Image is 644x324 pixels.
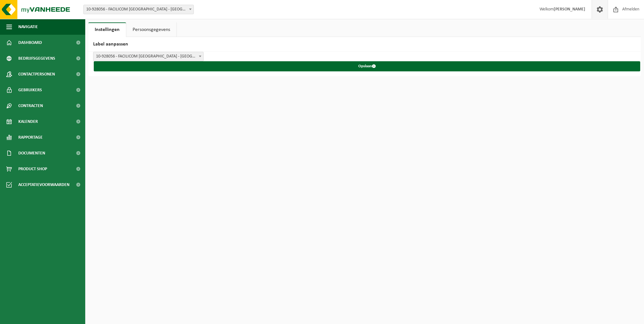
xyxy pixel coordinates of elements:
span: Contactpersonen [18,66,55,82]
span: 10-928056 - FACILICOM NV - ANTWERPEN [93,52,203,61]
span: Documenten [18,145,45,161]
strong: [PERSON_NAME] [554,7,585,12]
span: Product Shop [18,161,47,177]
span: Bedrijfsgegevens [18,51,55,66]
span: Dashboard [18,35,42,51]
h2: Label aanpassen [88,37,641,52]
span: Navigatie [18,19,38,35]
span: Kalender [18,114,38,129]
span: Rapportage [18,129,43,145]
button: Opslaan [94,61,640,71]
span: Contracten [18,98,43,114]
span: 10-928056 - FACILICOM NV - ANTWERPEN [84,5,194,14]
a: Instellingen [88,22,126,37]
a: Persoonsgegevens [126,22,176,37]
span: Acceptatievoorwaarden [18,177,69,193]
span: Gebruikers [18,82,42,98]
span: 10-928056 - FACILICOM NV - ANTWERPEN [83,5,194,14]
